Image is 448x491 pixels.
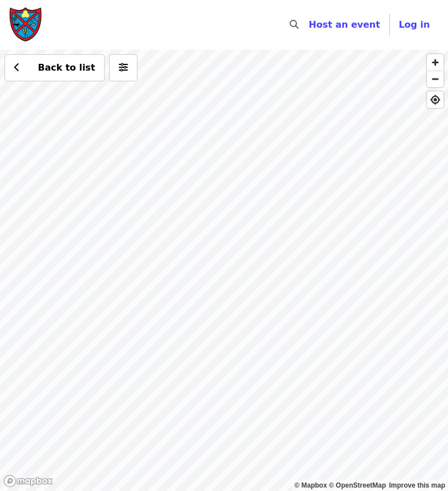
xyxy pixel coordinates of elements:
[390,14,439,36] button: Log in
[399,19,430,30] span: Log in
[329,481,386,489] a: OpenStreetMap
[38,62,95,73] span: Back to list
[427,92,443,108] button: Find My Location
[305,11,315,38] input: Search
[14,62,20,73] i: chevron-left icon
[309,19,380,30] a: Host an event
[119,62,128,73] i: sliders-h icon
[427,71,443,87] button: Zoom Out
[389,481,445,489] a: Map feedback
[295,481,328,489] a: Mapbox
[290,19,299,30] i: search icon
[427,54,443,71] button: Zoom In
[109,54,137,81] button: More filters (0 selected)
[3,475,53,488] a: Mapbox logo
[9,7,43,43] img: Society of St. Andrew - Home
[5,54,105,81] button: Back to list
